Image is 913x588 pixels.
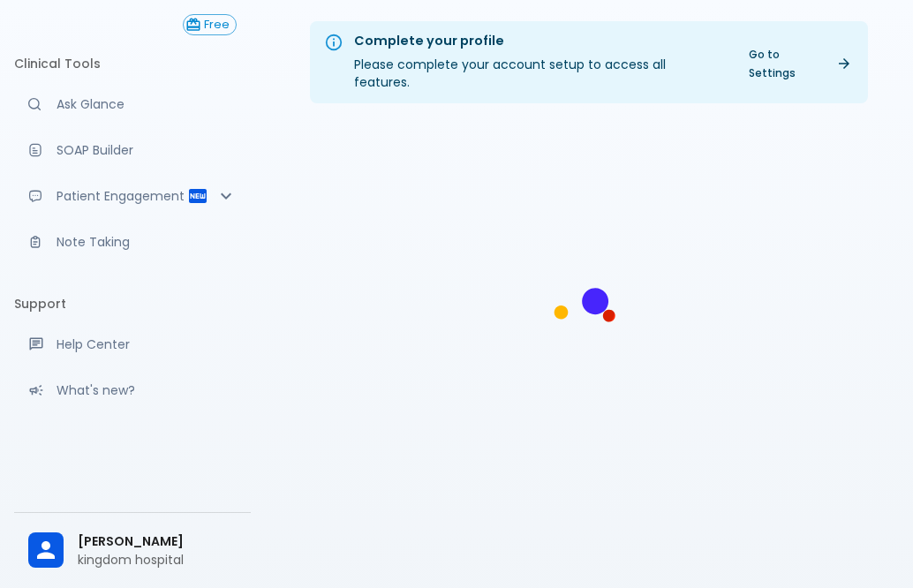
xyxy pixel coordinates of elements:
div: Complete your profile [354,32,724,51]
button: Free [183,14,237,35]
a: Docugen: Compose a clinical documentation in seconds [14,131,251,170]
p: Help Center [57,335,237,353]
div: Patient Reports & Referrals [14,177,251,215]
div: [PERSON_NAME]kingdom hospital [14,520,251,581]
li: Clinical Tools [14,42,251,85]
div: Please complete your account setup to access all features. [354,26,724,98]
p: SOAP Builder [57,141,237,159]
p: What's new? [57,381,237,399]
a: Click to view or change your subscription [183,14,251,35]
span: Free [198,19,236,32]
div: Recent updates and feature releases [14,371,251,410]
a: Moramiz: Find ICD10AM codes instantly [14,85,251,124]
p: kingdom hospital [78,551,237,569]
p: Patient Engagement [57,187,187,205]
li: Settings [14,431,251,473]
a: Go to Settings [738,41,861,86]
a: Advanced note-taking [14,222,251,261]
p: Ask Glance [57,95,237,113]
p: Note Taking [57,233,237,251]
a: Get help from our support team [14,325,251,364]
li: Support [14,283,251,325]
span: [PERSON_NAME] [78,532,237,551]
